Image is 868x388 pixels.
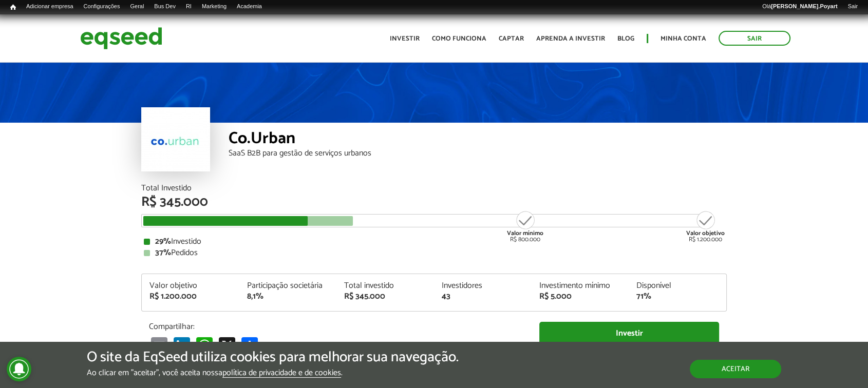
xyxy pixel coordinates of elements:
a: Investir [390,35,420,42]
div: Participação societária [247,282,329,290]
div: R$ 1.200.000 [149,293,232,301]
strong: Valor mínimo [507,228,543,238]
a: Bus Dev [149,3,181,11]
a: Academia [232,3,267,11]
a: Sair [719,31,790,46]
a: Início [5,3,21,12]
button: Aceitar [690,360,781,378]
a: WhatsApp [194,337,215,354]
a: Marketing [197,3,232,11]
a: Minha conta [661,35,706,42]
a: Adicionar empresa [21,3,79,11]
strong: [PERSON_NAME].Poyart [771,3,837,9]
div: R$ 345.000 [344,293,426,301]
a: Geral [125,3,149,11]
a: Blog [617,35,634,42]
a: Aprenda a investir [536,35,605,42]
a: Sair [842,3,863,11]
a: Configurações [79,3,125,11]
a: RI [181,3,197,11]
a: política de privacidade e de cookies [222,369,341,378]
div: R$ 800.000 [506,210,544,243]
h5: O site da EqSeed utiliza cookies para melhorar sua navegação. [87,350,459,365]
p: Ao clicar em "aceitar", você aceita nossa . [87,368,459,378]
div: Investido [144,238,724,246]
div: Total Investido [141,184,727,192]
div: 43 [442,293,524,301]
p: Compartilhar: [149,322,524,332]
div: Disponível [636,282,719,290]
div: Investidores [442,282,524,290]
a: Compartilhar [239,337,260,354]
img: EqSeed [80,25,162,52]
div: 71% [636,293,719,301]
a: Olá[PERSON_NAME].Poyart [757,3,843,11]
div: R$ 1.200.000 [686,210,725,243]
div: R$ 5.000 [539,293,621,301]
div: Pedidos [144,249,724,257]
a: Investir [539,322,719,345]
span: Início [10,4,16,11]
div: Total investido [344,282,426,290]
div: Valor objetivo [149,282,232,290]
strong: Valor objetivo [686,228,725,238]
div: Investimento mínimo [539,282,621,290]
a: LinkedIn [172,337,192,354]
a: Como funciona [432,35,486,42]
div: 8,1% [247,293,329,301]
a: X [217,337,237,354]
a: Email [149,337,169,354]
strong: 29% [155,235,171,248]
div: SaaS B2B para gestão de serviços urbanos [229,149,727,158]
strong: 37% [155,246,171,260]
div: R$ 345.000 [141,196,727,209]
div: Co.Urban [229,130,727,149]
a: Captar [499,35,524,42]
